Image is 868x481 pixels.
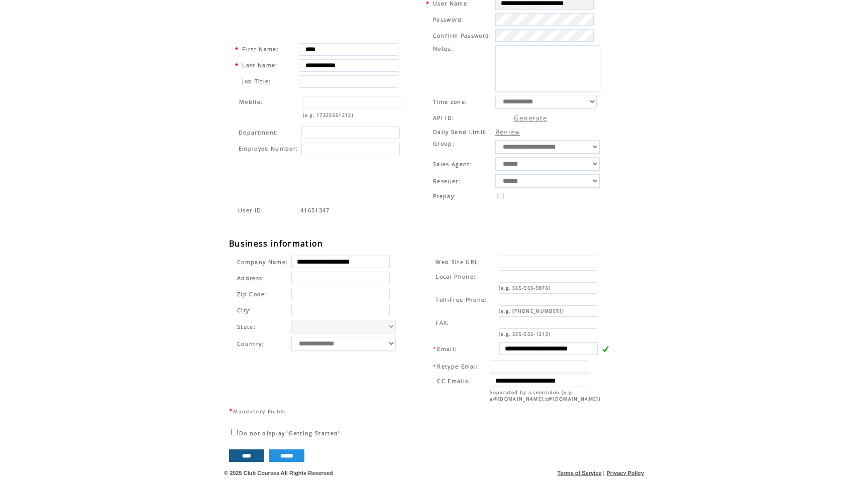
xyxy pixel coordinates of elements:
[242,62,277,69] span: Last Name:
[433,98,467,105] span: Time zone:
[514,113,548,123] a: Generate
[499,331,551,337] span: (e.g. 555-555-1212)
[499,285,551,291] span: (e.g. 555-555-9876)
[602,345,609,352] img: v.gif
[433,161,472,168] span: Sales Agent:
[433,193,456,200] span: Prepay:
[239,98,263,105] span: Mobile:
[433,178,461,185] span: Reseller:
[433,140,455,147] span: Group:
[237,323,288,330] span: State:
[242,46,279,53] span: First Name:
[437,345,457,352] span: Email:
[433,16,464,23] span: Password:
[239,129,279,136] span: Department:
[237,259,288,266] span: Company Name:
[490,389,601,402] span: Separated by a semicolon (e.g. a@[DOMAIN_NAME];c@[DOMAIN_NAME])
[300,207,330,214] span: Indicates the agent code for sign up page with sales agent or reseller tracking code
[242,78,271,85] span: Job Title:
[229,238,323,249] span: Business information
[437,378,470,385] span: CC Emails:
[433,45,453,52] span: Notes:
[224,470,333,476] span: © 2025 Club Courses All Rights Reserved
[606,470,644,476] a: Privacy Policy
[499,308,564,314] span: (e.g. [PHONE_NUMBER])
[237,275,265,282] span: Address:
[303,112,354,118] span: (e.g. 17325551212)
[436,273,476,280] span: Local Phone:
[603,470,605,476] span: |
[437,363,480,370] span: Retype Email:
[237,307,252,314] span: City:
[433,129,488,136] span: Daily Send Limit:
[436,296,487,303] span: Toll-Free Phone:
[436,259,480,266] span: Web Site URL:
[436,319,449,326] span: FAX:
[239,145,298,152] span: Employee Number:
[433,114,454,122] span: API ID:
[558,470,602,476] a: Terms of Service
[433,32,492,39] span: Confirm Password:
[238,207,264,214] span: Indicates the agent code for sign up page with sales agent or reseller tracking code
[237,340,264,347] span: Country:
[495,128,520,137] a: Review
[239,430,340,437] span: Do not display 'Getting Started'
[237,291,267,298] span: Zip Code:
[233,408,285,415] span: Mandatory Fields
